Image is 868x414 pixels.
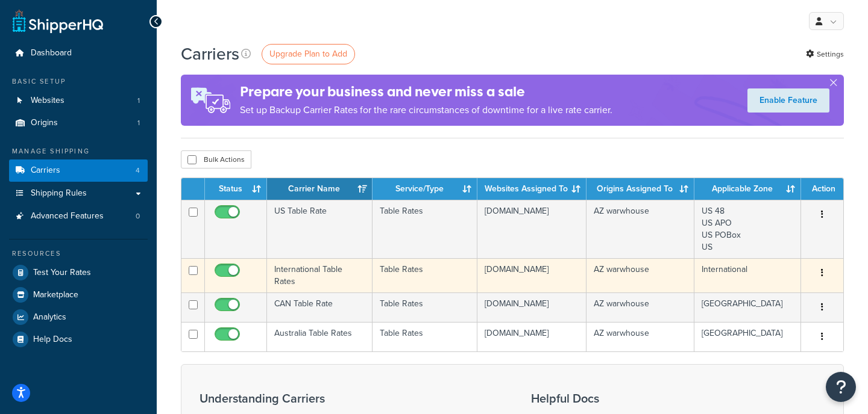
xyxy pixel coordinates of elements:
[373,178,477,200] th: Service/Type: activate to sort column ascending
[477,258,587,292] td: [DOMAIN_NAME]
[477,200,587,258] td: [DOMAIN_NAME]
[9,112,148,134] a: Origins 1
[137,96,140,106] span: 1
[9,112,148,134] li: Origins
[9,329,148,350] a: Help Docs
[9,90,148,112] a: Websites 1
[136,211,140,221] span: 0
[373,258,477,292] td: Table Rates
[269,48,347,60] span: Upgrade Plan to Add
[694,292,801,322] td: [GEOGRAPHIC_DATA]
[9,42,148,64] a: Dashboard
[9,205,148,227] li: Advanced Features
[137,118,140,128] span: 1
[33,290,78,300] span: Marketplace
[267,178,373,200] th: Carrier Name: activate to sort column ascending
[9,205,148,227] a: Advanced Features 0
[240,102,612,119] p: Set up Backup Carrier Rates for the rare circumstances of downtime for a live rate carrier.
[181,75,240,126] img: ad-rules-rateshop-fe6ec290ccb7230408bd80ed9643f0289d75e0ffd9eb532fc0e269fcd187b520.png
[267,258,373,292] td: International Table Rates
[31,165,60,176] span: Carriers
[587,200,694,258] td: AZ warwhouse
[587,258,694,292] td: AZ warwhouse
[587,322,694,351] td: AZ warwhouse
[136,165,140,176] span: 4
[267,292,373,322] td: CAN Table Rate
[373,292,477,322] td: Table Rates
[694,322,801,351] td: [GEOGRAPHIC_DATA]
[13,9,103,33] a: ShipperHQ Home
[31,211,104,221] span: Advanced Features
[694,258,801,292] td: International
[31,118,58,128] span: Origins
[9,262,148,283] a: Test Your Rates
[181,150,251,168] button: Bulk Actions
[826,372,856,402] button: Open Resource Center
[694,178,801,200] th: Applicable Zone: activate to sort column ascending
[9,159,148,182] a: Carriers 4
[267,322,373,351] td: Australia Table Rates
[240,82,612,102] h4: Prepare your business and never miss a sale
[9,76,148,87] div: Basic Setup
[373,322,477,351] td: Table Rates
[262,44,355,64] a: Upgrade Plan to Add
[9,90,148,112] li: Websites
[9,159,148,182] li: Carriers
[267,200,373,258] td: US Table Rate
[373,200,477,258] td: Table Rates
[200,392,501,405] h3: Understanding Carriers
[477,322,587,351] td: [DOMAIN_NAME]
[587,178,694,200] th: Origins Assigned To: activate to sort column ascending
[9,249,148,259] div: Resources
[9,182,148,205] a: Shipping Rules
[181,42,239,66] h1: Carriers
[747,88,829,113] a: Enable Feature
[31,188,87,199] span: Shipping Rules
[477,178,587,200] th: Websites Assigned To: activate to sort column ascending
[205,178,267,200] th: Status: activate to sort column ascending
[31,96,64,106] span: Websites
[33,335,72,345] span: Help Docs
[9,284,148,306] a: Marketplace
[33,312,66,323] span: Analytics
[33,268,91,278] span: Test Your Rates
[9,306,148,328] a: Analytics
[531,392,688,405] h3: Helpful Docs
[31,48,72,58] span: Dashboard
[477,292,587,322] td: [DOMAIN_NAME]
[801,178,843,200] th: Action
[9,146,148,156] div: Manage Shipping
[806,46,844,63] a: Settings
[587,292,694,322] td: AZ warwhouse
[694,200,801,258] td: US 48 US APO US POBox US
